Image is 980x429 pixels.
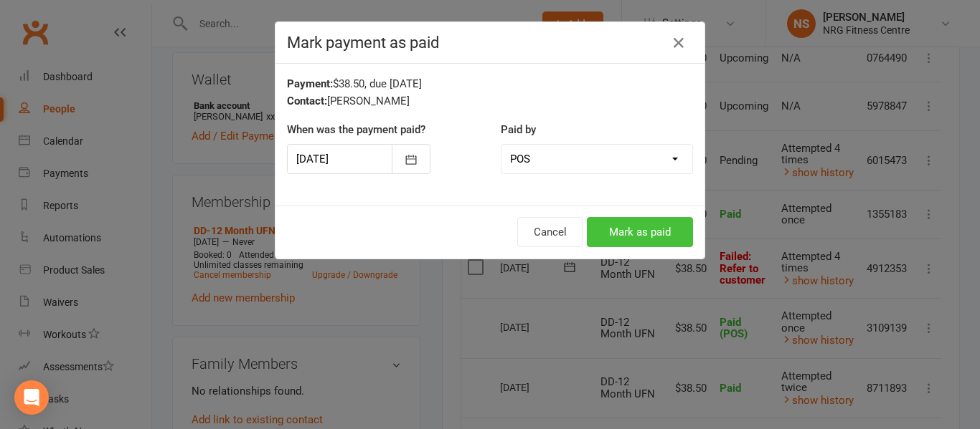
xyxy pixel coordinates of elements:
div: $38.50, due [DATE] [287,75,693,92]
button: Mark as paid [587,217,693,247]
strong: Payment: [287,77,333,90]
label: When was the payment paid? [287,121,425,138]
button: Cancel [517,217,583,247]
div: [PERSON_NAME] [287,92,693,110]
button: Close [667,32,690,54]
label: Paid by [501,121,536,138]
h4: Mark payment as paid [287,34,693,52]
div: Open Intercom Messenger [14,380,49,415]
strong: Contact: [287,95,327,107]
